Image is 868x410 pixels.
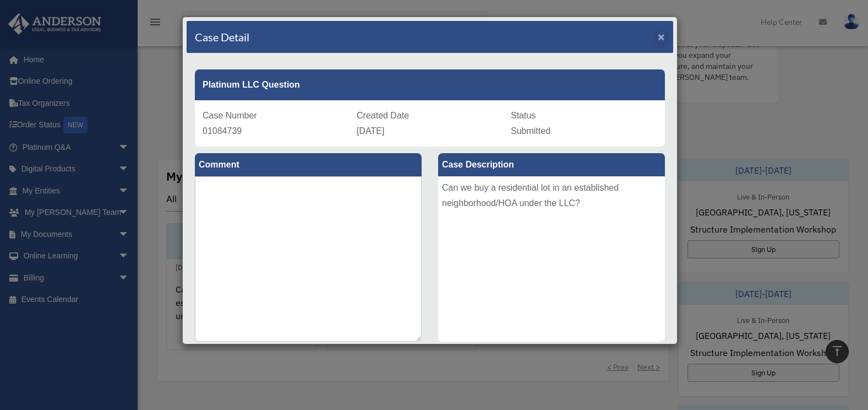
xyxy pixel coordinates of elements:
[203,111,257,120] span: Case Number
[658,30,665,43] span: ×
[195,69,665,100] div: Platinum LLC Question
[203,126,242,136] span: 01084739
[438,153,665,176] label: Case Description
[511,126,550,136] span: Submitted
[195,153,422,176] label: Comment
[195,29,249,45] h4: Case Detail
[357,126,384,136] span: [DATE]
[438,176,665,342] div: Can we buy a residential lot in an established neighborhood/HOA under the LLC?
[658,31,665,42] button: Close
[357,111,409,120] span: Created Date
[511,111,536,120] span: Status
